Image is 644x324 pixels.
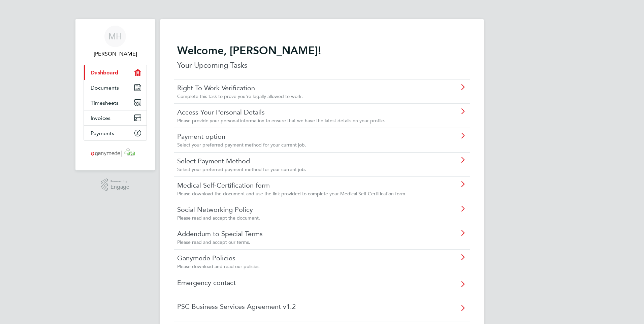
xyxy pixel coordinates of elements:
span: Mathew Heath [84,50,147,58]
span: Select your preferred payment method for your current job. [177,142,306,148]
span: Please read and accept the document. [177,215,260,221]
a: Social Networking Policy [177,205,429,214]
span: Powered by [110,179,129,184]
p: Your Upcoming Tasks [177,60,467,71]
a: Ganymede Policies [177,254,429,262]
a: Payment option [177,132,429,141]
a: Powered byEngage [101,179,130,191]
nav: Main navigation [75,19,155,170]
span: Payments [91,130,114,136]
span: Engage [110,184,129,190]
a: Payments [84,126,147,140]
span: Select your preferred payment method for your current job. [177,166,306,172]
a: Access Your Personal Details [177,108,429,117]
a: Go to home page [84,148,147,158]
a: MH[PERSON_NAME] [84,26,147,58]
a: Medical Self-Certification form [177,181,429,190]
a: Invoices [84,110,147,125]
span: Documents [91,85,119,91]
a: Dashboard [84,65,147,80]
a: Documents [84,80,147,95]
a: Right To Work Verification [177,84,429,92]
span: Please provide your personal information to ensure that we have the latest details on your profile. [177,118,385,124]
h2: Welcome, [PERSON_NAME]! [177,44,467,57]
a: Timesheets [84,95,147,110]
span: Please download and read our policies [177,263,259,269]
span: Please read and accept our terms. [177,239,250,245]
span: Please download the document and use the link provided to complete your Medical Self-Certificatio... [177,191,407,197]
span: MH [108,32,122,41]
span: Timesheets [91,100,119,106]
span: Invoices [91,115,110,121]
a: PSC Business Services Agreement v1.2 [177,302,429,311]
img: ganymedesolutions-logo-retina.png [89,148,142,158]
span: Dashboard [91,69,118,76]
span: Complete this task to prove you're legally allowed to work. [177,93,303,99]
a: Addendum to Special Terms [177,229,429,238]
a: Select Payment Method [177,157,429,165]
a: Emergency contact [177,278,429,287]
